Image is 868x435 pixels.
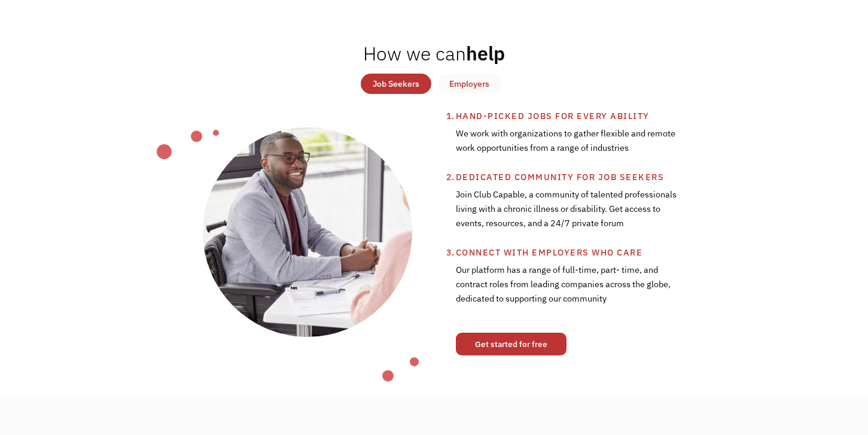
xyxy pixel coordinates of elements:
[456,184,677,245] div: Join Club Capable, a community of talented professionals living with a chronic illness or disabil...
[373,77,419,91] div: Job Seekers
[456,245,772,260] div: Connect with employers who care
[456,123,677,170] div: We work with organizations to gather flexible and remote work opportunities from a range of indus...
[456,109,772,123] div: Hand-picked jobs for every ability
[456,333,567,355] a: Get started for free
[363,41,505,65] h2: help
[456,170,772,184] div: Dedicated community for job seekers
[449,77,489,91] div: Employers
[456,260,677,321] div: Our platform has a range of full-time, part- time, and contract roles from leading companies acro...
[363,41,466,66] span: How we can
